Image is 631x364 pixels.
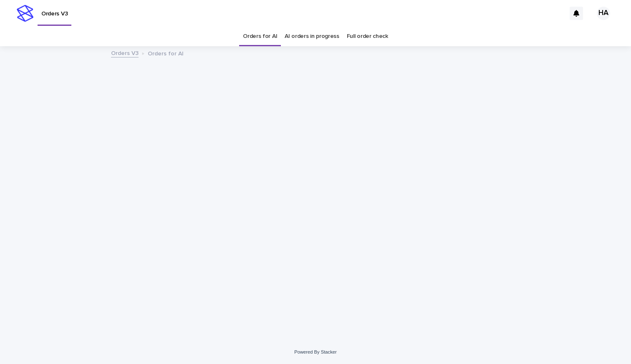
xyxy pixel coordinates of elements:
[148,48,184,57] p: Orders for AI
[294,349,336,354] a: Powered By Stacker
[347,27,388,46] a: Full order check
[111,48,139,57] a: Orders V3
[285,27,339,46] a: AI orders in progress
[597,7,610,20] div: HA
[243,27,277,46] a: Orders for AI
[17,5,33,22] img: stacker-logo-s-only.png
